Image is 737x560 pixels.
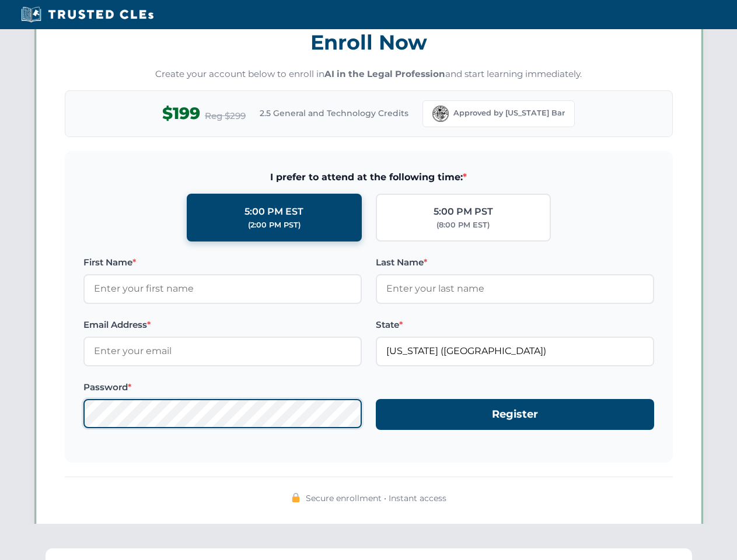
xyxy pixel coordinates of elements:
[83,318,362,332] label: Email Address
[83,170,654,185] span: I prefer to attend at the following time:
[248,219,301,231] div: (2:00 PM PST)
[434,204,493,219] div: 5:00 PM PST
[65,24,673,61] h3: Enroll Now
[324,68,445,79] strong: AI in the Legal Profession
[83,337,362,366] input: Enter your email
[65,68,673,81] p: Create your account below to enroll in and start learning immediately.
[432,106,449,122] img: Florida Bar
[83,274,362,303] input: Enter your first name
[162,100,200,127] span: $199
[376,337,654,366] input: Florida (FL)
[376,274,654,303] input: Enter your last name
[260,107,408,120] span: 2.5 General and Technology Credits
[244,204,303,219] div: 5:00 PM EST
[453,107,565,119] span: Approved by [US_STATE] Bar
[376,318,654,332] label: State
[436,219,490,231] div: (8:00 PM EST)
[306,492,446,505] span: Secure enrollment • Instant access
[83,380,362,394] label: Password
[205,109,246,123] span: Reg $299
[83,256,362,269] label: First Name
[18,6,157,23] img: Trusted CLEs
[376,399,654,430] button: Register
[376,256,654,269] label: Last Name
[291,493,301,502] img: 🔒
